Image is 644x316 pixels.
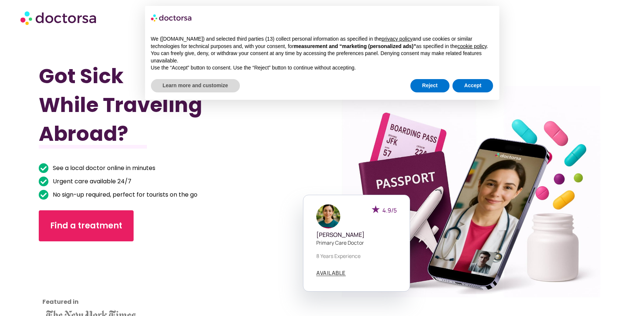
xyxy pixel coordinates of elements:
[452,79,493,92] button: Accept
[39,210,134,241] a: Find a treatment
[316,231,397,238] h5: [PERSON_NAME]
[151,64,493,72] p: Use the “Accept” button to consent. Use the “Reject” button to continue without accepting.
[151,50,493,64] p: You can freely give, deny, or withdraw your consent at any time by accessing the preferences pane...
[316,270,346,276] span: AVAILABLE
[316,252,397,260] p: 8 years experience
[42,252,109,308] iframe: Customer reviews powered by Trustpilot
[39,62,280,148] h1: Got Sick While Traveling Abroad?
[410,79,450,92] button: Reject
[51,163,155,173] span: See a local doctor online in minutes
[316,270,346,276] a: AVAILABLE
[382,206,397,214] span: 4.9/5
[382,36,413,42] a: privacy policy
[294,43,416,49] strong: measurement and “marketing (personalized ads)”
[316,239,397,247] p: Primary care doctor
[151,79,240,92] button: Learn more and customize
[50,220,122,232] span: Find a treatment
[151,12,192,24] img: logo
[51,176,131,187] span: Urgent care available 24/7
[151,35,493,50] p: We ([DOMAIN_NAME]) and selected third parties (13) collect personal information as specified in t...
[42,298,79,306] strong: Featured in
[51,190,197,200] span: No sign-up required, perfect for tourists on the go
[458,43,487,49] a: cookie policy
